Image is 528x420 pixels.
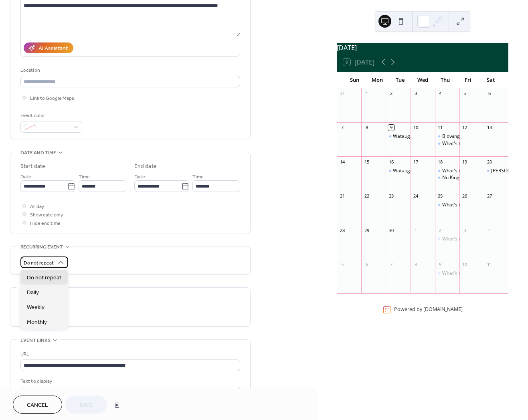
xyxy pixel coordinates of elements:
div: Fri [457,72,479,88]
div: What's the Plan? Indivisible Meeting (Virtual) [435,140,459,147]
span: Date [134,173,145,181]
div: 9 [388,125,394,131]
div: 21 [339,193,345,199]
div: 29 [364,227,370,233]
div: Tue [388,72,411,88]
span: All day [30,202,44,211]
span: Daily [27,289,39,297]
span: Cancel [27,401,48,410]
div: Watauga Board of Commissioners Meeting [386,168,410,174]
div: No Kings Event Kick-Off Call [442,174,504,181]
div: 4 [437,91,443,97]
div: No Kings Event Kick-Off Call [435,174,459,181]
div: 27 [486,193,492,199]
div: 23 [388,193,394,199]
div: 28 [339,227,345,233]
div: 26 [462,193,468,199]
div: 5 [339,261,345,267]
div: 15 [364,159,370,165]
div: 14 [339,159,345,165]
div: 6 [364,261,370,267]
span: Do not repeat [27,274,61,282]
span: Do not repeat [24,258,54,268]
button: Cancel [13,396,62,414]
div: What's the Plan? Indivisible Meeting (Virtual) [435,202,459,208]
div: 25 [437,193,443,199]
div: Watauga Board of Elections Regular Meeting [393,133,493,140]
a: [DOMAIN_NAME] [423,306,463,313]
div: 7 [339,125,345,131]
div: 3 [462,227,468,233]
span: Monthly [27,318,47,327]
div: What's the Plan? Indivisible Meeting (Virtual) [435,270,459,277]
div: 17 [413,159,419,165]
span: Event links [20,336,51,345]
div: 10 [462,261,468,267]
button: AI Assistant [24,42,73,53]
div: 31 [339,91,345,97]
span: Weekly [27,303,45,312]
div: URL [20,350,239,358]
div: End date [134,162,157,171]
div: Location [20,66,239,75]
div: 5 [462,91,468,97]
div: Text to display [20,377,239,386]
div: What's the Plan? Indivisible Meeting (Virtual) [435,168,459,174]
div: 11 [486,261,492,267]
div: 2 [388,91,394,97]
div: 16 [388,159,394,165]
div: Watauga Board of Commissioners Meeting [393,168,489,174]
div: Powered by [394,306,463,313]
div: 24 [413,193,419,199]
div: 6 [486,91,492,97]
div: 1 [364,91,370,97]
div: 12 [462,125,468,131]
div: Sun [343,72,366,88]
span: Link to Google Maps [30,94,74,103]
div: 11 [437,125,443,131]
div: Mon [366,72,389,88]
span: Date [20,173,31,181]
div: 30 [388,227,394,233]
div: 4 [486,227,492,233]
span: Hide end time [30,219,61,228]
div: 8 [364,125,370,131]
span: Time [192,173,204,181]
div: [DATE] [337,43,508,52]
div: 13 [486,125,492,131]
span: Date and time [20,149,56,157]
div: 7 [388,261,394,267]
div: Blowing Rock Chamber of Commerce- Ray Pickett [435,133,459,140]
div: Thu [434,72,457,88]
div: Event color [20,111,81,120]
span: Recurring event [20,243,63,251]
div: AI Assistant [38,44,68,53]
div: Start date [20,162,45,171]
div: 2 [437,227,443,233]
div: Wed [411,72,434,88]
div: 3 [413,91,419,97]
div: 20 [486,159,492,165]
div: 9 [437,261,443,267]
div: 10 [413,125,419,131]
div: What's the Plan? Indivisible Meeting (Virtual) [435,236,459,242]
span: Show date only [30,211,63,219]
div: Watauga Board of Elections Regular Meeting [386,133,410,140]
div: 19 [462,159,468,165]
div: Lincoln-Reagan Dinner: Jim Jordan [484,168,508,174]
div: 22 [364,193,370,199]
span: Time [79,173,90,181]
div: Sat [479,72,502,88]
div: 18 [437,159,443,165]
div: 8 [413,261,419,267]
div: 1 [413,227,419,233]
